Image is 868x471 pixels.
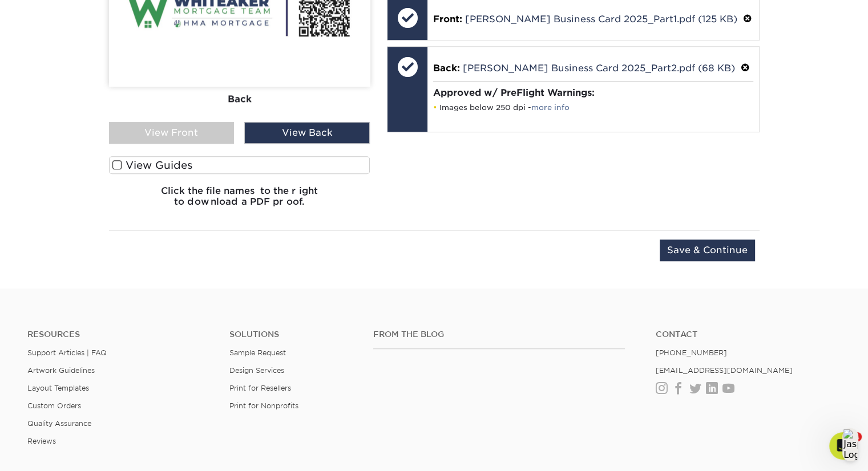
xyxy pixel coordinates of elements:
[656,348,726,357] a: [PHONE_NUMBER]
[656,366,792,375] a: [EMAIL_ADDRESS][DOMAIN_NAME]
[373,330,625,339] h4: From the Blog
[27,366,95,375] a: Artwork Guidelines
[433,103,753,112] li: Images below 250 dpi -
[109,185,370,216] h6: Click the file names to the right to download a PDF proof.
[109,122,235,144] div: View Front
[27,384,89,392] a: Layout Templates
[656,330,841,339] a: Contact
[3,436,97,467] iframe: Google Customer Reviews
[433,87,753,98] h4: Approved w/ PreFlight Warnings:
[433,63,460,74] span: Back:
[229,401,298,410] a: Print for Nonprofits
[244,122,370,144] div: View Back
[229,384,291,392] a: Print for Resellers
[229,330,357,339] h4: Solutions
[229,348,286,357] a: Sample Request
[660,239,755,261] input: Save & Continue
[433,14,462,25] span: Front:
[531,103,570,112] a: more info
[27,419,91,428] a: Quality Assurance
[27,348,107,357] a: Support Articles | FAQ
[465,14,737,25] a: [PERSON_NAME] Business Card 2025_Part1.pdf (125 KB)
[109,87,370,112] div: Back
[463,63,735,74] a: [PERSON_NAME] Business Card 2025_Part2.pdf (68 KB)
[109,156,370,174] label: View Guides
[229,366,284,375] a: Design Services
[829,432,857,460] iframe: Intercom live chat
[27,401,81,410] a: Custom Orders
[27,330,212,339] h4: Resources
